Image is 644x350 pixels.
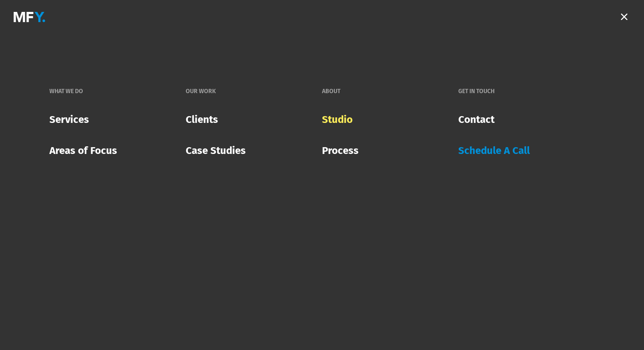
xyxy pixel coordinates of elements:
[458,107,494,132] a: Contact
[49,138,117,163] a: Areas of Focus
[49,82,87,101] a: What We Do
[186,82,220,101] a: Our Work
[186,107,218,132] a: Clients
[186,138,246,163] a: Case Studies
[49,107,89,132] a: Services
[458,82,499,101] a: Get In Touch
[458,138,530,163] a: Schedule A Call
[322,82,345,101] a: About
[322,138,359,163] a: Process
[322,107,353,132] a: Studio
